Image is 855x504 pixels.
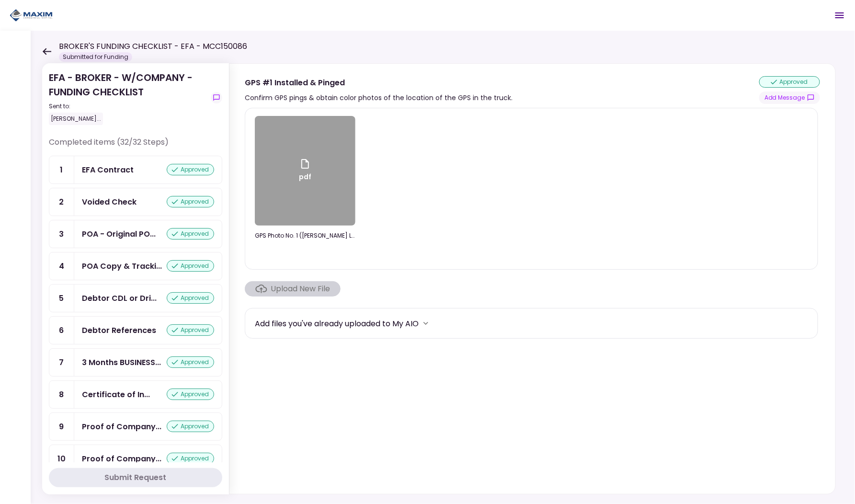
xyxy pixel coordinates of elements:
a: 4POA Copy & Tracking Receiptapproved [49,252,222,280]
div: 1 [49,156,74,183]
div: 9 [49,413,74,440]
a: 10Proof of Company FEINapproved [49,445,222,473]
div: GPS Photo No. 1 (Gema Logistics LLC).pdf [255,231,355,240]
a: 6Debtor Referencesapproved [49,316,222,344]
div: approved [167,292,214,304]
a: 5Debtor CDL or Driver Licenseapproved [49,284,222,312]
a: 8Certificate of Insuranceapproved [49,380,222,409]
div: pdf [299,158,311,184]
button: Open menu [828,4,851,27]
div: 2 [49,188,74,216]
div: GPS #1 Installed & PingedConfirm GPS pings & obtain color photos of the location of the GPS in th... [229,63,836,494]
div: 4 [49,252,74,280]
h1: BROKER'S FUNDING CHECKLIST - EFA - MCC150086 [59,41,247,52]
a: 1EFA Contractapproved [49,156,222,184]
div: EFA - BROKER - W/COMPANY - FUNDING CHECKLIST [49,70,207,125]
button: show-messages [211,92,222,103]
div: approved [167,356,214,368]
img: Partner icon [10,8,53,23]
div: GPS #1 Installed & Pinged [245,77,513,89]
div: 10 [49,445,74,472]
div: Proof of Company FEIN [82,453,161,465]
div: EFA Contract [82,164,134,176]
div: approved [167,260,214,272]
span: Click here to upload the required document [245,281,341,297]
div: 7 [49,349,74,376]
div: approved [167,389,214,400]
div: POA - Original POA (not CA or GA) (Received in house) [82,228,156,240]
div: Sent to: [49,102,207,111]
div: Debtor References [82,324,156,336]
div: approved [167,164,214,175]
div: Completed items (32/32 Steps) [49,137,222,156]
a: 9Proof of Company Ownershipapproved [49,412,222,441]
div: Confirm GPS pings & obtain color photos of the location of the GPS in the truck. [245,92,513,103]
div: Submitted for Funding [59,52,132,62]
div: 3 [49,220,74,248]
div: approved [167,196,214,207]
div: 8 [49,381,74,408]
div: approved [167,228,214,240]
button: more [419,316,433,331]
div: approved [167,453,214,464]
div: [PERSON_NAME]... [49,113,103,125]
div: 6 [49,317,74,344]
div: approved [167,421,214,432]
a: 3POA - Original POA (not CA or GA) (Received in house)approved [49,220,222,248]
div: 3 Months BUSINESS Bank Statements [82,356,161,368]
div: Certificate of Insurance [82,389,150,401]
div: Add files you've already uploaded to My AIO [255,318,419,330]
div: Submit Request [105,472,167,483]
div: approved [759,76,820,88]
div: Voided Check [82,196,137,208]
div: Proof of Company Ownership [82,421,161,433]
div: 5 [49,285,74,312]
button: show-messages [759,92,820,104]
div: Debtor CDL or Driver License [82,292,157,304]
a: 73 Months BUSINESS Bank Statementsapproved [49,348,222,377]
button: Submit Request [49,468,222,487]
a: 2Voided Checkapproved [49,188,222,216]
div: POA Copy & Tracking Receipt [82,260,162,272]
div: approved [167,324,214,336]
